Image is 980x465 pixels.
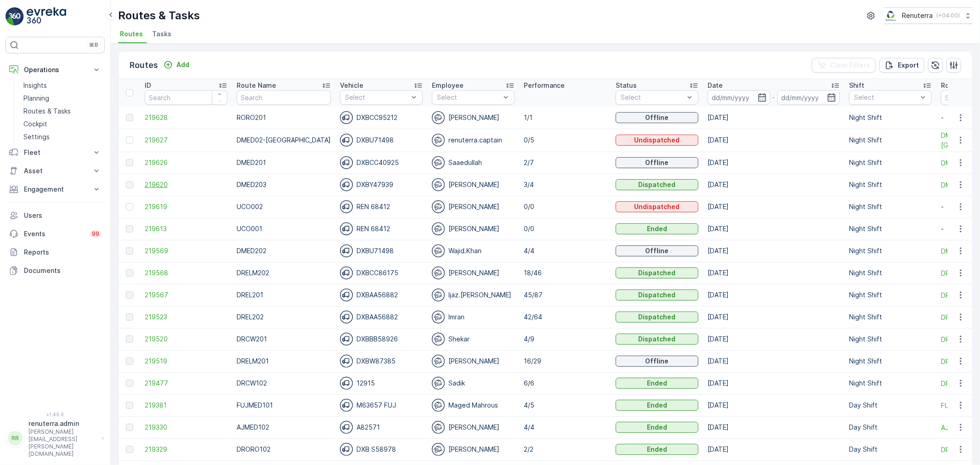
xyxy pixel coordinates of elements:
td: [DATE] [703,284,844,306]
a: 219619 [145,202,227,211]
p: Planning [23,94,49,103]
div: Toggle Row Selected [126,247,133,255]
div: Toggle Row Selected [126,357,133,365]
p: Vehicle [340,81,363,90]
div: Imran [432,311,515,323]
input: Search [237,90,331,105]
p: Select [345,93,408,102]
img: svg%3e [340,178,353,191]
a: Routes & Tasks [20,105,105,118]
a: Cockpit [20,118,105,130]
div: [PERSON_NAME] [432,267,515,279]
p: Settings [23,132,50,142]
p: - [772,92,776,103]
td: DMED201 [232,152,335,174]
button: Offline [616,356,698,367]
img: svg%3e [340,289,353,301]
p: Routes [130,59,158,72]
button: Offline [616,112,698,123]
div: M63657 FUJ [340,399,423,412]
p: Employee [432,81,464,90]
div: 12915 [340,377,423,390]
div: Toggle Row Selected [126,114,133,121]
button: Export [879,58,924,73]
td: Night Shift [844,174,936,196]
td: DMED02-[GEOGRAPHIC_DATA] [232,129,335,152]
p: Undispatched [634,202,680,211]
td: 4/5 [519,394,611,416]
img: svg%3e [432,355,445,368]
a: 219620 [145,180,227,189]
p: Ended [647,423,667,432]
p: Routes & Tasks [118,8,200,23]
button: Asset [6,162,105,180]
a: Settings [20,130,105,143]
p: Route Plan [941,81,975,90]
div: Toggle Row Selected [126,424,133,431]
a: 219613 [145,224,227,233]
td: DRELM202 [232,262,335,284]
img: svg%3e [432,200,445,213]
p: Users [24,211,101,220]
a: 219628 [145,113,227,122]
span: 219627 [145,136,227,145]
img: svg%3e [432,222,445,235]
img: svg%3e [340,244,353,257]
p: Offline [646,357,669,366]
div: DXBAA56882 [340,289,423,301]
td: 1/1 [519,107,611,129]
td: DMED203 [232,174,335,196]
a: 219329 [145,445,227,454]
p: Asset [24,166,86,176]
button: Ended [616,422,698,433]
p: Offline [646,113,669,122]
span: Tasks [152,29,171,39]
p: Undispatched [634,136,680,145]
p: Documents [24,266,101,275]
td: 6/6 [519,372,611,394]
button: Clear Filters [812,58,876,73]
p: Add [176,60,189,69]
div: [PERSON_NAME] [432,222,515,235]
td: [DATE] [703,350,844,372]
img: svg%3e [432,399,445,412]
img: svg%3e [340,443,353,456]
td: Night Shift [844,196,936,218]
td: [DATE] [703,262,844,284]
td: Night Shift [844,306,936,328]
p: Clear Filters [830,61,870,70]
button: Offline [616,245,698,256]
div: REN 68412 [340,200,423,213]
button: Undispatched [616,135,698,146]
td: DMED202 [232,240,335,262]
div: Toggle Row Selected [126,269,133,277]
button: Offline [616,157,698,168]
p: Offline [646,246,669,255]
td: DREL201 [232,284,335,306]
a: 219523 [145,312,227,322]
p: Routes & Tasks [23,107,71,116]
img: svg%3e [340,267,353,279]
a: Documents [6,261,105,280]
img: svg%3e [340,156,353,169]
td: [DATE] [703,438,844,460]
img: svg%3e [340,200,353,213]
img: svg%3e [340,111,353,124]
span: Routes [120,29,143,39]
button: Ended [616,400,698,411]
div: Toggle Row Selected [126,203,133,210]
span: v 1.49.0 [6,412,105,417]
td: Night Shift [844,240,936,262]
td: Night Shift [844,107,936,129]
td: Night Shift [844,284,936,306]
div: DXBCC40925 [340,156,423,169]
img: svg%3e [432,333,445,346]
a: 219520 [145,335,227,344]
span: 219569 [145,246,227,255]
img: svg%3e [432,244,445,257]
img: svg%3e [340,399,353,412]
button: Dispatched [616,289,698,301]
td: Day Shift [844,438,936,460]
div: Toggle Row Selected [126,380,133,387]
